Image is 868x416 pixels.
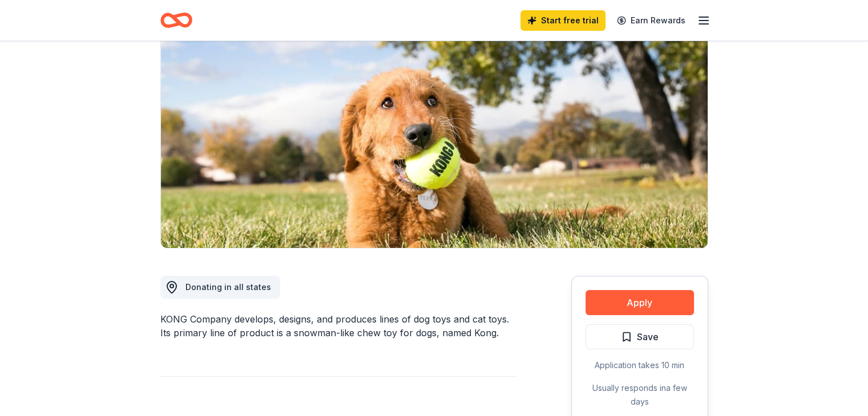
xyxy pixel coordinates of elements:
[610,10,692,31] a: Earn Rewards
[586,290,694,315] button: Apply
[637,329,659,344] span: Save
[520,10,605,31] a: Start free trial
[185,282,271,292] span: Donating in all states
[586,381,694,409] div: Usually responds in a few days
[586,324,694,349] button: Save
[161,30,708,248] img: Image for KONG Company
[160,312,516,340] div: KONG Company develops, designs, and produces lines of dog toys and cat toys. Its primary line of ...
[160,7,192,34] a: Home
[586,358,694,372] div: Application takes 10 min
